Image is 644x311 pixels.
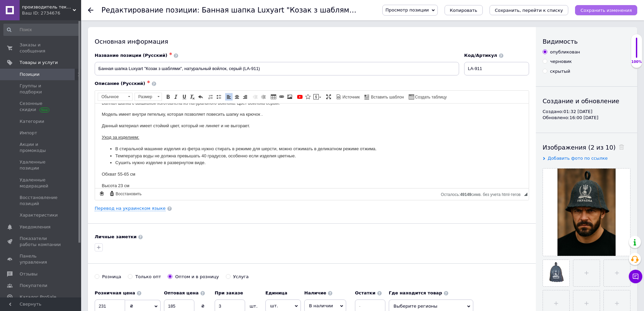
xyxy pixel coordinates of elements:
label: При заказе [215,290,262,296]
div: Видимость [543,37,630,46]
a: Изображение [286,93,293,101]
span: Сезонные скидки [20,101,63,113]
span: Покупатели [20,283,47,289]
div: Услуга [233,274,249,280]
span: Отзывы [20,271,38,277]
span: Обычное [98,93,126,101]
span: Источник [341,94,360,100]
span: Позиции [20,71,40,77]
a: Восстановить [108,190,143,197]
a: Вставить / удалить нумерованный список [207,93,214,101]
span: Перетащите для изменения размера [524,193,527,196]
a: Источник [335,93,361,101]
b: Где находится товар [389,290,442,295]
button: Сохранить, перейти к списку [490,5,569,15]
span: Просмотр позиции [385,7,429,13]
i: Сохранить, перейти к списку [495,8,563,13]
span: 49149 [460,192,471,197]
input: Например, H&M женское платье зеленое 38 размер вечернее макси с блестками [95,62,459,75]
a: Вставить сообщение [312,93,322,101]
span: Характеристики [20,212,58,218]
a: По правому краю [241,93,249,101]
div: Создано: 01:32 [DATE] [543,109,630,115]
div: 100% [631,60,642,64]
b: Наличие [304,290,326,295]
input: Поиск [3,24,80,36]
span: Панель управления [20,253,63,265]
span: Показатели работы компании [20,236,63,248]
a: Вставить иконку [304,93,312,101]
span: производитель текстиля Luxyart [22,4,73,10]
div: скрытый [550,68,570,74]
span: ₴ [130,304,133,309]
span: Акции и промокоды [20,141,63,154]
div: Оптом и в розницу [175,274,219,280]
div: Обновлено: 16:00 [DATE] [543,115,630,121]
li: В стиральной машинке изделия из фетра нужно стирать в режиме для шерсти, можно отжимать в деликат... [20,42,413,49]
div: Вернуться назад [88,7,93,13]
a: Вставить / удалить маркированный список [215,93,222,101]
button: Копировать [445,5,483,15]
div: Создание и обновление [543,97,630,105]
li: Сушить нужно изделие в развернутом виде. [20,56,413,63]
button: Сохранить изменения [575,5,637,15]
a: Уменьшить отступ [252,93,259,101]
span: В наличии [309,303,333,308]
span: ✱ [169,52,172,56]
a: Увеличить отступ [260,93,267,101]
u: Уход за изделием: [7,31,44,36]
span: Каталог ProSale [20,294,56,300]
span: Импорт [20,130,37,136]
span: Восстановление позиций [20,195,63,207]
div: шт. [245,303,262,309]
a: По левому краю [225,93,233,101]
p: Данный материал имеет стойкий цвет, который не линяет и не выгорает. [7,19,427,26]
span: Категории [20,118,44,125]
span: Код/Артикул [464,53,497,58]
div: Розница [102,274,121,280]
span: Копировать [450,8,477,13]
span: Добавить фото по ссылке [548,156,608,161]
b: Оптовая цена [164,290,199,295]
h1: Редактирование позиции: Банная шапка Luxyart "Козак з шаблями", натуральный войлок, серый (LA-911) [101,6,500,14]
div: Изображения (2 из 10) [543,143,630,152]
a: Убрать форматирование [189,93,196,101]
span: Вставить шаблон [370,94,404,100]
a: Вставить шаблон [363,93,405,101]
div: Подсчет символов [441,191,524,197]
button: Чат с покупателем [629,270,642,283]
span: Название позиции (Русский) [95,53,167,58]
span: ✱ [147,80,150,84]
i: Сохранить изменения [580,8,632,13]
a: По центру [233,93,241,101]
b: Остатки [355,290,376,295]
b: Розничная цена [95,290,135,295]
a: Сделать резервную копию сейчас [98,190,105,197]
a: Таблица [270,93,277,101]
a: Перевод на украинском языке [95,206,166,211]
a: Размер [135,93,162,101]
p: Обхват 55-65 см [7,67,427,74]
span: Группы и подборки [20,83,63,95]
a: Обычное [98,93,133,101]
a: Вставить/Редактировать ссылку (Ctrl+L) [278,93,285,101]
a: Подчеркнутый (Ctrl+U) [181,93,188,101]
div: 100% Качество заполнения [631,34,642,68]
div: Только опт [135,274,161,280]
a: Полужирный (Ctrl+B) [164,93,172,101]
div: опубликован [550,49,580,55]
a: Создать таблицу [408,93,448,101]
div: Ваш ID: 2734676 [22,10,81,16]
a: Отменить (Ctrl+Z) [197,93,204,101]
span: Размер [135,93,155,101]
b: Личные заметки [95,234,137,239]
p: Высота 23 см [7,79,427,86]
p: Модель имеет внутри петельку, которая позволяет повесить шапку на крючок . [7,7,427,15]
span: Товары и услуги [20,60,58,66]
a: Курсив (Ctrl+I) [172,93,180,101]
span: Восстановить [115,191,142,197]
a: Развернуть [325,93,332,101]
a: Добавить видео с YouTube [296,93,304,101]
div: черновик [550,59,572,65]
span: Удаленные позиции [20,159,63,171]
